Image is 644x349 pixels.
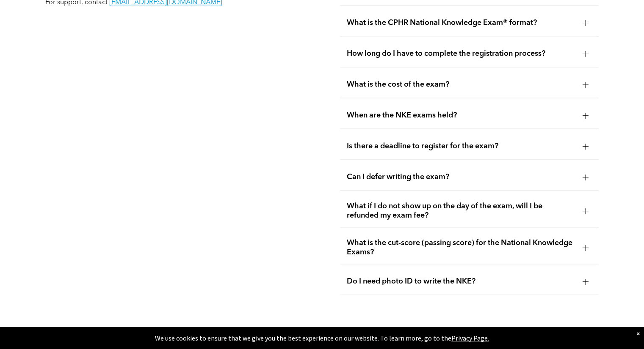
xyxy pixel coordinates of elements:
[347,277,575,286] span: Do I need photo ID to write the NKE?
[347,80,575,89] span: What is the cost of the exam?
[347,142,575,151] span: Is there a deadline to register for the exam?
[347,202,575,220] span: What if I do not show up on the day of the exam, will I be refunded my exam fee?
[347,18,575,27] span: What is the CPHR National Knowledge Exam® format?
[636,329,640,338] div: Dismiss notification
[347,111,575,120] span: When are the NKE exams held?
[347,49,575,58] span: How long do I have to complete the registration process?
[347,238,575,257] span: What is the cut-score (passing score) for the National Knowledge Exams?
[451,334,489,342] a: Privacy Page.
[347,172,575,182] span: Can I defer writing the exam?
